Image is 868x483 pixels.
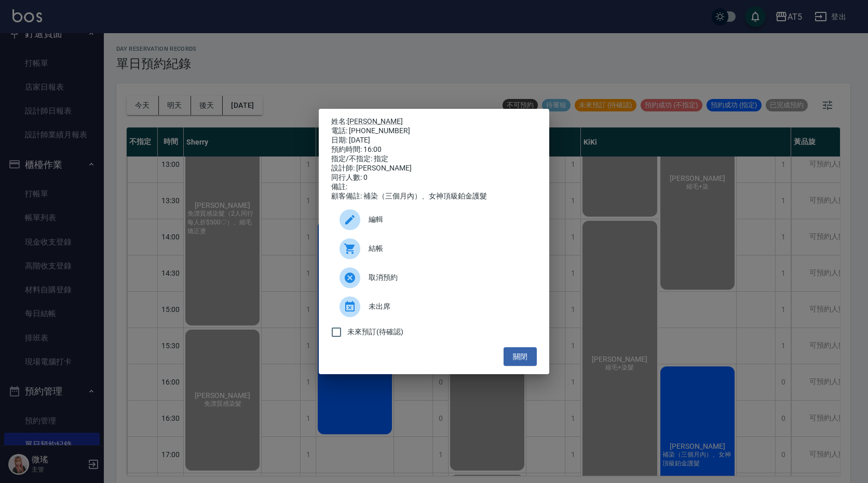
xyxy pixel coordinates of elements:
[331,173,537,182] div: 同行人數: 0
[369,214,528,225] span: 編輯
[369,301,528,312] span: 未出席
[331,205,537,234] div: 編輯
[347,326,403,337] span: 未來預訂(待確認)
[347,117,403,125] a: [PERSON_NAME]
[331,263,537,292] div: 取消預約
[331,145,537,154] div: 預約時間: 16:00
[331,136,537,145] div: 日期: [DATE]
[331,292,537,321] div: 未出席
[331,164,537,173] div: 設計師: [PERSON_NAME]
[331,192,537,201] div: 顧客備註: 補染（三個月內）、女神頂級鉑金護髮
[331,234,537,263] a: 結帳
[331,126,537,136] div: 電話: [PHONE_NUMBER]
[331,117,537,126] p: 姓名:
[369,272,528,283] span: 取消預約
[331,182,537,192] div: 備註:
[504,347,537,366] button: 關閉
[331,154,537,164] div: 指定/不指定: 指定
[369,243,528,254] span: 結帳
